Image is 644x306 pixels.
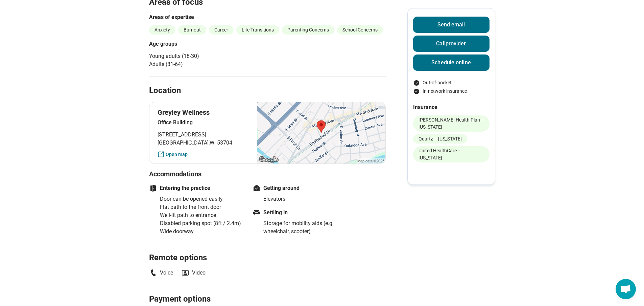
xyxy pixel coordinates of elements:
[149,236,386,264] h2: Remote options
[178,25,206,35] li: Burnout
[282,25,334,35] li: Parenting Concerns
[337,25,383,35] li: School Concerns
[413,36,490,52] button: Callprovider
[149,269,173,277] li: Voice
[413,103,490,111] h2: Insurance
[149,184,244,192] h4: Entering the practice
[158,151,249,158] a: Open map
[149,13,386,21] h3: Areas of expertise
[158,131,249,139] span: [STREET_ADDRESS]
[160,195,244,203] li: Door can be opened easily
[160,219,244,227] li: Disabled parking spot (8ft / 2.4m)
[160,227,244,236] li: Wide doorway
[236,25,279,35] li: Life Transitions
[263,219,347,236] li: Storage for mobility aids (e.g. wheelchair, scooter)
[413,17,490,33] button: Send email
[158,139,249,147] span: [GEOGRAPHIC_DATA] , WI 53704
[413,134,467,144] li: Quartz – [US_STATE]
[413,115,490,132] li: [PERSON_NAME] Health Plan – [US_STATE]
[149,60,265,68] li: Adults (31-64)
[149,25,175,35] li: Anxiety
[158,108,249,117] p: Greyley Wellness
[160,203,244,211] li: Flat path to the front door
[149,169,386,179] h3: Accommodations
[149,52,265,60] li: Young adults (18-30)
[413,79,490,95] ul: Payment options
[263,195,347,203] li: Elevators
[413,79,490,86] li: Out-of-pocket
[149,85,181,96] h2: Location
[149,40,265,48] h3: Age groups
[253,184,347,192] h4: Getting around
[149,277,386,305] h2: Payment options
[413,146,490,162] li: United HealthCare – [US_STATE]
[158,118,249,127] p: Office Building
[413,88,490,95] li: In-network insurance
[616,279,636,299] div: Open chat
[181,269,206,277] li: Video
[413,54,490,71] a: Schedule online
[160,211,244,219] li: Well-lit path to entrance
[253,209,347,217] h4: Settling in
[209,25,234,35] li: Career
